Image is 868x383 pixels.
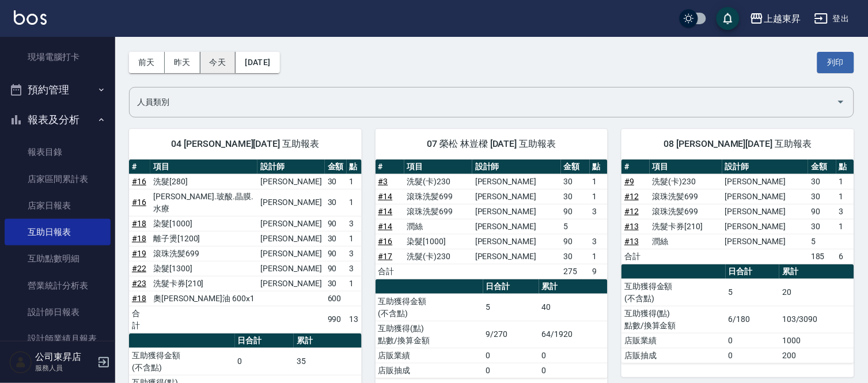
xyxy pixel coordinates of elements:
[236,52,279,73] button: [DATE]
[779,279,854,306] td: 20
[132,219,146,228] a: #18
[590,234,608,249] td: 3
[347,174,362,189] td: 1
[150,246,257,261] td: 滾珠洗髪699
[561,204,590,219] td: 90
[836,204,854,219] td: 3
[294,348,361,375] td: 35
[325,246,347,261] td: 90
[717,7,740,30] button: save
[5,105,111,135] button: 報表及分析
[621,348,725,363] td: 店販抽成
[143,138,348,150] span: 04 [PERSON_NAME][DATE] 互助報表
[5,299,111,325] a: 設計師日報表
[621,279,725,306] td: 互助獲得金額 (不含點)
[404,174,472,189] td: 洗髮(卡)230
[722,204,809,219] td: [PERSON_NAME]
[621,160,650,175] th: #
[539,294,608,321] td: 40
[539,363,608,378] td: 0
[808,249,836,264] td: 185
[404,219,472,234] td: 潤絲
[779,306,854,333] td: 103/3090
[235,333,294,348] th: 日合計
[389,138,594,150] span: 07 榮松 林豈樑 [DATE] 互助報表
[347,276,362,291] td: 1
[472,189,561,204] td: [PERSON_NAME]
[257,174,324,189] td: [PERSON_NAME]
[150,189,257,216] td: [PERSON_NAME].玻酸.晶膜.水療
[129,306,150,333] td: 合計
[376,160,404,175] th: #
[779,333,854,348] td: 1000
[150,174,257,189] td: 洗髮[280]
[5,192,111,219] a: 店家日報表
[5,325,111,352] a: 設計師業績月報表
[624,177,634,186] a: #9
[5,245,111,272] a: 互助點數明細
[650,174,722,189] td: 洗髮(卡)230
[624,222,639,231] a: #13
[325,231,347,246] td: 30
[621,264,854,363] table: a dense table
[132,234,146,243] a: #18
[808,189,836,204] td: 30
[376,348,483,363] td: 店販業績
[561,249,590,264] td: 30
[404,234,472,249] td: 染髮[1000]
[376,363,483,378] td: 店販抽成
[539,348,608,363] td: 0
[129,160,150,175] th: #
[722,160,809,175] th: 設計師
[378,252,393,261] a: #17
[650,219,722,234] td: 洗髮卡券[210]
[472,219,561,234] td: [PERSON_NAME]
[129,52,165,73] button: 前天
[325,174,347,189] td: 30
[134,92,832,112] input: 人員名稱
[257,160,324,175] th: 設計師
[347,216,362,231] td: 3
[347,306,362,333] td: 13
[347,231,362,246] td: 1
[378,192,393,201] a: #14
[808,174,836,189] td: 30
[235,348,294,375] td: 0
[817,52,854,73] button: 列印
[294,333,361,348] th: 累計
[257,276,324,291] td: [PERSON_NAME]
[200,52,236,73] button: 今天
[325,189,347,216] td: 30
[9,351,32,374] img: Person
[836,219,854,234] td: 1
[378,237,393,246] a: #16
[836,160,854,175] th: 點
[590,189,608,204] td: 1
[808,160,836,175] th: 金額
[472,160,561,175] th: 設計師
[132,249,146,258] a: #19
[5,139,111,165] a: 報表目錄
[561,234,590,249] td: 90
[779,348,854,363] td: 200
[621,249,650,264] td: 合計
[590,249,608,264] td: 1
[376,294,483,321] td: 互助獲得金額 (不含點)
[483,348,539,363] td: 0
[650,189,722,204] td: 滾珠洗髪699
[726,306,780,333] td: 6/180
[376,321,483,348] td: 互助獲得(點) 點數/換算金額
[376,264,404,279] td: 合計
[404,160,472,175] th: 項目
[325,306,347,333] td: 990
[483,294,539,321] td: 5
[472,204,561,219] td: [PERSON_NAME]
[650,160,722,175] th: 項目
[14,10,47,25] img: Logo
[590,264,608,279] td: 9
[325,291,347,306] td: 600
[561,219,590,234] td: 5
[808,204,836,219] td: 90
[764,12,801,26] div: 上越東昇
[257,246,324,261] td: [PERSON_NAME]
